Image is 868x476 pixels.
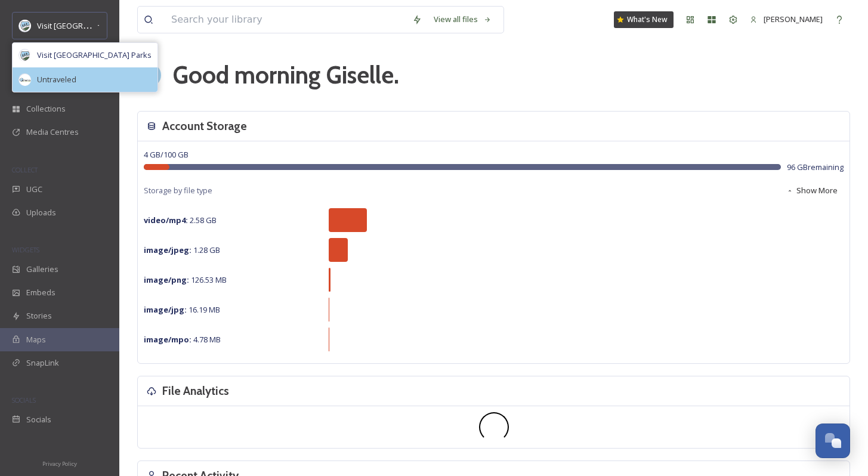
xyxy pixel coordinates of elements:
span: 2.58 GB [144,215,217,225]
strong: image/mpo : [144,334,191,345]
span: 16.19 MB [144,304,220,315]
img: Untitled%20design.png [19,74,31,86]
button: Show More [780,179,844,202]
strong: image/jpg : [144,304,187,315]
span: Visit [GEOGRAPHIC_DATA] Parks [37,50,152,61]
span: Galleries [26,264,58,275]
a: View all files [428,8,498,31]
img: download.png [19,50,31,61]
span: Visit [GEOGRAPHIC_DATA] Parks [37,20,152,31]
span: Media Centres [26,126,79,138]
span: Privacy Policy [42,460,77,468]
span: Untraveled [37,74,76,85]
span: Socials [26,414,51,425]
span: [PERSON_NAME] [764,14,823,24]
h3: File Analytics [162,382,229,400]
img: download.png [19,20,31,32]
input: Search your library [165,7,406,33]
strong: video/mp4 : [144,215,188,225]
span: SnapLink [26,357,59,369]
a: Privacy Policy [42,456,77,470]
h3: Account Storage [162,118,247,135]
h1: Good morning Giselle . [173,57,399,93]
span: 126.53 MB [144,274,227,285]
span: 4.78 MB [144,334,221,345]
strong: image/png : [144,274,189,285]
span: 1.28 GB [144,245,220,255]
span: Collections [26,103,66,115]
span: 96 GB remaining [787,162,844,173]
span: WIDGETS [12,245,39,254]
span: COLLECT [12,165,38,174]
span: Maps [26,334,46,345]
span: Stories [26,310,52,322]
a: What's New [614,11,674,28]
button: Open Chat [816,424,850,458]
span: Embeds [26,287,55,298]
strong: image/jpeg : [144,245,191,255]
a: [PERSON_NAME] [744,8,829,31]
span: SOCIALS [12,395,36,404]
span: Storage by file type [144,185,212,196]
span: Uploads [26,207,56,218]
span: 4 GB / 100 GB [144,149,189,160]
span: UGC [26,184,42,195]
